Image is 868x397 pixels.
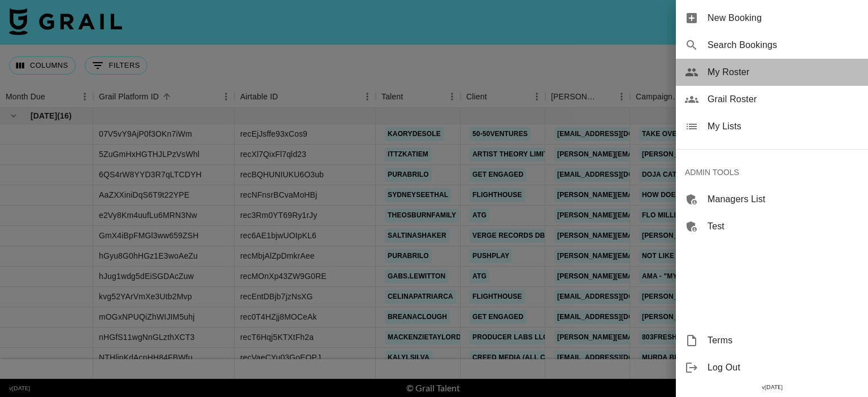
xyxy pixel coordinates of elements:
[708,120,859,133] span: My Lists
[676,159,868,186] div: ADMIN TOOLS
[708,361,859,374] span: Log Out
[676,86,868,113] div: Grail Roster
[676,32,868,59] div: Search Bookings
[676,5,868,32] div: New Booking
[676,213,868,240] div: Test
[708,66,859,79] span: My Roster
[676,354,868,381] div: Log Out
[676,381,868,393] div: v [DATE]
[708,220,859,233] span: Test
[708,334,859,347] span: Terms
[708,38,859,52] span: Search Bookings
[708,93,859,106] span: Grail Roster
[676,186,868,213] div: Managers List
[676,59,868,86] div: My Roster
[708,11,859,25] span: New Booking
[676,327,868,354] div: Terms
[676,113,868,140] div: My Lists
[708,193,859,206] span: Managers List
